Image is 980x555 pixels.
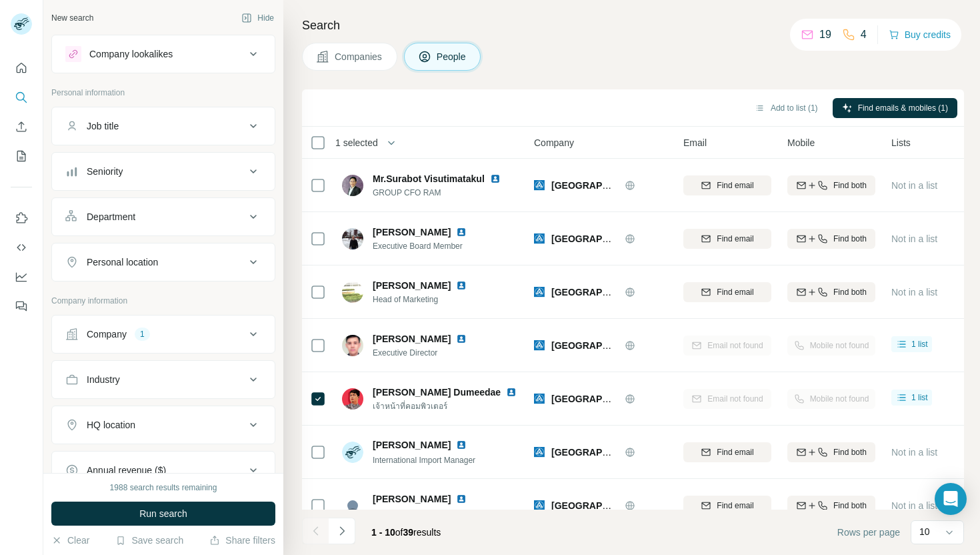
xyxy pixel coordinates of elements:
[52,364,275,396] button: Industry
[302,16,964,35] h4: Search
[891,180,937,191] span: Not in a list
[787,282,875,302] button: Find both
[745,98,827,118] button: Add to list (1)
[135,328,150,340] div: 1
[833,233,867,245] span: Find both
[911,338,928,350] span: 1 list
[717,233,753,245] span: Find email
[717,500,753,512] span: Find email
[11,85,32,109] button: Search
[11,144,32,168] button: My lists
[858,102,948,114] span: Find emails & mobiles (1)
[787,175,875,195] button: Find both
[87,464,166,477] div: Annual revenue ($)
[373,347,483,359] span: Executive Director
[534,136,574,149] span: Company
[891,136,911,149] span: Lists
[683,136,707,149] span: Email
[11,235,32,259] button: Use Surfe API
[87,328,127,341] div: Company
[373,386,501,399] span: [PERSON_NAME] Dumeedae
[139,507,187,520] span: Run search
[889,25,951,44] button: Buy credits
[551,180,651,191] span: [GEOGRAPHIC_DATA]
[456,494,467,504] img: LinkedIn logo
[209,534,275,547] button: Share filters
[819,27,831,43] p: 19
[935,483,967,515] div: Open Intercom Messenger
[232,8,283,28] button: Hide
[683,175,771,195] button: Find email
[787,496,875,516] button: Find both
[11,206,32,230] button: Use Surfe on LinkedIn
[11,294,32,318] button: Feedback
[717,179,753,191] span: Find email
[717,286,753,298] span: Find email
[551,340,651,351] span: [GEOGRAPHIC_DATA]
[51,534,89,547] button: Clear
[403,527,414,538] span: 39
[51,295,275,307] p: Company information
[833,446,867,458] span: Find both
[52,409,275,441] button: HQ location
[373,173,485,184] span: Mr.Surabot Visutimatakul
[551,447,651,458] span: [GEOGRAPHIC_DATA]
[833,179,867,191] span: Find both
[87,255,158,269] div: Personal location
[110,482,217,494] div: 1988 search results remaining
[87,119,119,133] div: Job title
[787,229,875,249] button: Find both
[87,165,123,178] div: Seniority
[395,527,403,538] span: of
[891,447,937,458] span: Not in a list
[861,27,867,43] p: 4
[371,527,395,538] span: 1 - 10
[787,136,815,149] span: Mobile
[919,525,930,538] p: 10
[683,496,771,516] button: Find email
[456,227,467,237] img: LinkedIn logo
[534,340,545,351] img: Logo of Ramkhamhaeng Hospital
[373,225,451,239] span: [PERSON_NAME]
[52,155,275,187] button: Seniority
[335,50,383,63] span: Companies
[683,442,771,462] button: Find email
[911,392,928,404] span: 1 list
[52,246,275,278] button: Personal location
[891,233,937,244] span: Not in a list
[342,442,363,463] img: Avatar
[456,440,467,450] img: LinkedIn logo
[534,233,545,244] img: Logo of Ramkhamhaeng Hospital
[115,534,183,547] button: Save search
[534,447,545,458] img: Logo of Ramkhamhaeng Hospital
[837,526,900,539] span: Rows per page
[11,115,32,139] button: Enrich CSV
[51,12,93,24] div: New search
[534,500,545,511] img: Logo of Ramkhamhaeng Hospital
[534,180,545,191] img: Logo of Ramkhamhaeng Hospital
[342,495,363,516] img: Avatar
[534,287,545,298] img: Logo of Ramkhamhaeng Hospital
[833,500,867,512] span: Find both
[87,418,135,432] div: HQ location
[833,98,957,118] button: Find emails & mobiles (1)
[891,500,937,511] span: Not in a list
[373,332,451,346] span: [PERSON_NAME]
[335,136,378,149] span: 1 selected
[371,527,441,538] span: results
[373,279,451,292] span: [PERSON_NAME]
[490,173,501,184] img: LinkedIn logo
[373,294,483,306] span: Head of Marketing
[342,282,363,303] img: Avatar
[373,400,519,412] span: เจ้าหน้าที่คอมพิวเตอร์
[787,442,875,462] button: Find both
[373,438,451,452] span: [PERSON_NAME]
[342,175,363,196] img: Avatar
[52,38,275,70] button: Company lookalikes
[833,286,867,298] span: Find both
[551,394,651,404] span: [GEOGRAPHIC_DATA]
[551,233,651,244] span: [GEOGRAPHIC_DATA]
[373,456,475,465] span: International Import Manager
[456,334,467,344] img: LinkedIn logo
[342,335,363,356] img: Avatar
